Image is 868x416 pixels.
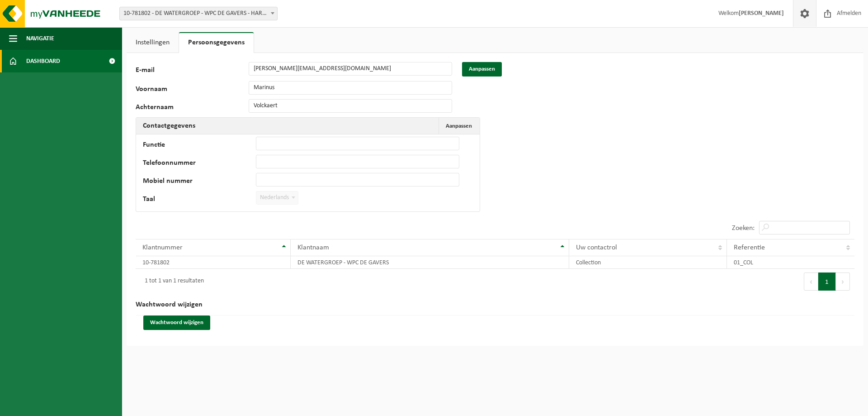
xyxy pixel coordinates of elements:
[136,104,249,113] label: Achternaam
[143,159,256,168] label: Telefoonnummer
[739,10,784,17] strong: [PERSON_NAME]
[136,86,249,95] label: Voornaam
[732,225,755,232] label: Zoeken:
[727,256,855,269] td: 01_COL
[119,7,278,20] span: 10-781802 - DE WATERGROEP - WPC DE GAVERS - HARELBEKE
[256,191,298,204] span: Nederlands
[143,141,256,150] label: Functie
[446,123,472,129] span: Aanpassen
[26,27,54,50] span: Navigatie
[569,256,726,269] td: Collection
[576,244,617,251] span: Uw contactrol
[836,273,850,291] button: Next
[249,62,452,76] input: E-mail
[804,273,818,291] button: Previous
[734,244,765,251] span: Referentie
[291,256,569,269] td: DE WATERGROEP - WPC DE GAVERS
[127,32,179,53] a: Instellingen
[179,32,254,53] a: Persoonsgegevens
[136,256,291,269] td: 10-781802
[818,273,836,291] button: 1
[143,196,256,205] label: Taal
[26,50,60,72] span: Dashboard
[140,273,204,290] div: 1 tot 1 van 1 resultaten
[136,118,202,134] h2: Contactgegevens
[297,244,329,251] span: Klantnaam
[256,191,298,205] span: Nederlands
[462,62,502,77] button: Aanpassen
[136,67,249,77] label: E-mail
[143,316,210,330] button: Wachtwoord wijzigen
[143,177,256,186] label: Mobiel nummer
[136,294,854,316] h2: Wachtwoord wijzigen
[120,7,277,20] span: 10-781802 - DE WATERGROEP - WPC DE GAVERS - HARELBEKE
[142,244,183,251] span: Klantnummer
[439,118,479,134] button: Aanpassen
